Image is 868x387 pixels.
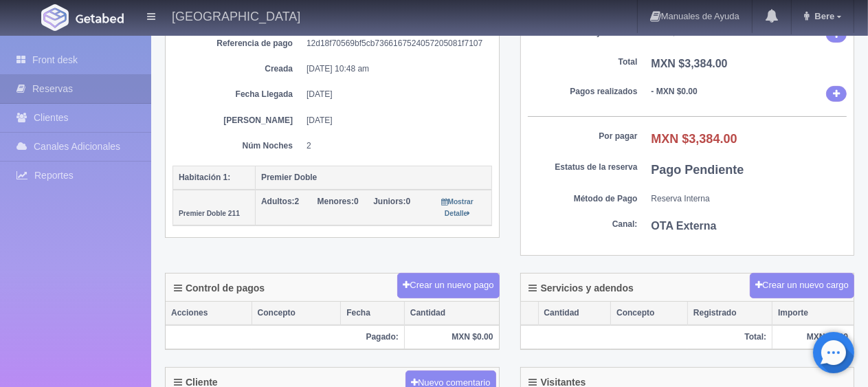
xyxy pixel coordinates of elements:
dd: [DATE] [307,89,482,100]
dt: Núm Noches [183,140,293,152]
th: Pagado: [166,325,404,349]
dt: Por pagar [528,131,638,142]
b: Habitación 1: [179,173,230,182]
b: MXN $3,384.00 [652,132,737,146]
th: MXN $0.00 [772,325,854,349]
th: Cantidad [538,302,611,325]
dd: [DATE] [307,115,482,126]
h4: Servicios y adendos [529,283,634,294]
dt: Total [528,56,638,68]
dd: 2 [307,140,482,152]
dt: [PERSON_NAME] [183,115,293,126]
dt: Creada [183,63,293,75]
strong: Adultos: [261,197,295,206]
a: Mostrar Detalle [442,197,474,218]
strong: Menores: [318,197,354,206]
b: MXN $0.00 [652,27,693,37]
dd: 12d18f70569bf5cb7366167524057205081f7107 [307,38,482,49]
th: Concepto [611,302,688,325]
th: Total: [521,325,772,349]
b: Pago Pendiente [652,163,744,177]
span: Bere [811,11,834,21]
dt: Método de Pago [528,193,638,205]
dd: [DATE] 10:48 am [307,63,482,75]
small: Mostrar Detalle [442,198,474,217]
b: - MXN $0.00 [652,87,698,96]
img: Getabed [41,4,69,31]
th: Importe [772,302,854,325]
th: Premier Doble [256,166,492,190]
dt: Fecha Llegada [183,89,293,100]
th: Concepto [252,302,341,325]
b: OTA Externa [652,220,717,232]
button: Crear un nuevo cargo [750,273,854,298]
small: Premier Doble 211 [179,210,240,217]
th: Fecha [341,302,405,325]
h4: [GEOGRAPHIC_DATA] [172,7,300,24]
strong: Juniors: [373,197,405,206]
span: 2 [261,197,299,206]
dt: Referencia de pago [183,38,293,49]
dt: Canal: [528,219,638,230]
dt: Pagos realizados [528,86,638,98]
dt: Estatus de la reserva [528,162,638,173]
h4: Control de pagos [174,283,265,294]
dd: Reserva Interna [652,193,847,205]
span: 0 [373,197,410,206]
span: 0 [318,197,359,206]
th: Cantidad [404,302,498,325]
th: Acciones [166,302,252,325]
th: Registrado [687,302,772,325]
button: Crear un nuevo pago [397,273,499,298]
b: MXN $3,384.00 [652,58,728,69]
img: Getabed [76,13,124,23]
th: MXN $0.00 [404,325,498,349]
